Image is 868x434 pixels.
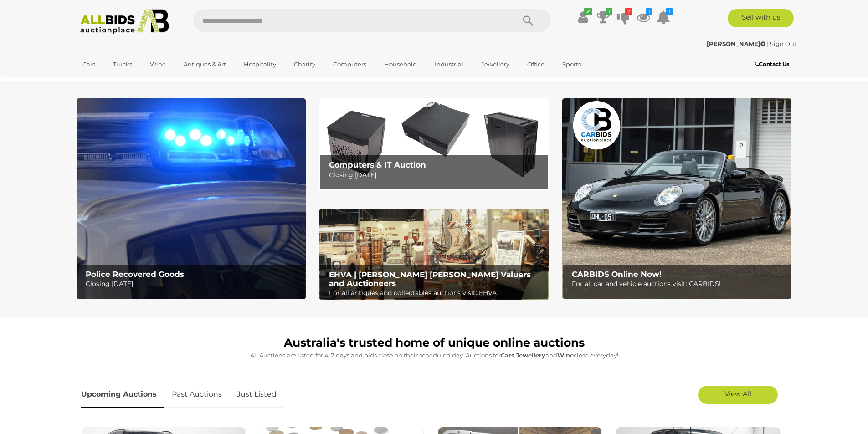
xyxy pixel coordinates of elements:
a: 1 [657,9,670,26]
i: 1 [606,8,612,15]
a: Charity [288,57,321,72]
a: Contact Us [755,59,791,69]
a: Trucks [107,57,138,72]
b: EHVA | [PERSON_NAME] [PERSON_NAME] Valuers and Auctioneers [329,270,531,288]
a: Past Auctions [165,381,229,408]
a: Industrial [429,57,469,72]
i: ✔ [584,8,592,15]
strong: Cars [501,352,514,359]
a: Sports [556,57,587,72]
img: EHVA | Evans Hastings Valuers and Auctioneers [319,209,549,301]
a: [GEOGRAPHIC_DATA] [77,72,153,87]
p: Closing [DATE] [329,169,544,181]
a: Antiques & Art [178,57,232,72]
a: 1 [637,9,650,26]
b: Computers & IT Auction [329,160,426,169]
a: 2 [616,9,630,26]
img: Allbids.com.au [75,9,174,34]
img: Computers & IT Auction [319,98,549,190]
i: 1 [666,8,673,15]
span: View All [724,389,751,398]
b: CARBIDS Online Now! [572,270,662,279]
a: Sign Out [770,40,796,47]
a: ✔ [576,9,590,26]
a: Household [378,57,423,72]
a: Hospitality [238,57,282,72]
a: CARBIDS Online Now! CARBIDS Online Now! For all car and vehicle auctions visit: CARBIDS! [562,98,791,299]
a: Upcoming Auctions [81,381,164,408]
a: Jewellery [475,57,515,72]
a: Office [521,57,550,72]
strong: Wine [557,352,574,359]
img: Police Recovered Goods [77,98,306,299]
img: CARBIDS Online Now! [562,98,791,299]
strong: Jewellery [516,352,545,359]
h1: Australia's trusted home of unique online auctions [81,337,787,349]
p: For all car and vehicle auctions visit: CARBIDS! [572,278,786,290]
a: [PERSON_NAME] [707,40,767,47]
p: All Auctions are listed for 4-7 days and bids close on their scheduled day. Auctions for , and cl... [81,350,787,361]
b: Contact Us [755,61,789,67]
i: 2 [625,8,632,15]
p: For all antiques and collectables auctions visit: EHVA [329,287,544,299]
a: Computers [327,57,372,72]
a: Just Listed [230,381,283,408]
button: Search [505,9,551,32]
a: Police Recovered Goods Police Recovered Goods Closing [DATE] [77,98,306,299]
a: View All [698,386,778,404]
a: Computers & IT Auction Computers & IT Auction Closing [DATE] [319,98,549,190]
a: Cars [77,57,101,72]
b: Police Recovered Goods [86,270,184,279]
a: EHVA | Evans Hastings Valuers and Auctioneers EHVA | [PERSON_NAME] [PERSON_NAME] Valuers and Auct... [319,209,549,301]
span: | [767,40,769,47]
a: 1 [596,9,610,26]
a: Wine [144,57,172,72]
strong: [PERSON_NAME] [707,40,765,47]
i: 1 [646,8,652,15]
p: Closing [DATE] [86,278,300,290]
a: Sell with us [728,9,794,27]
